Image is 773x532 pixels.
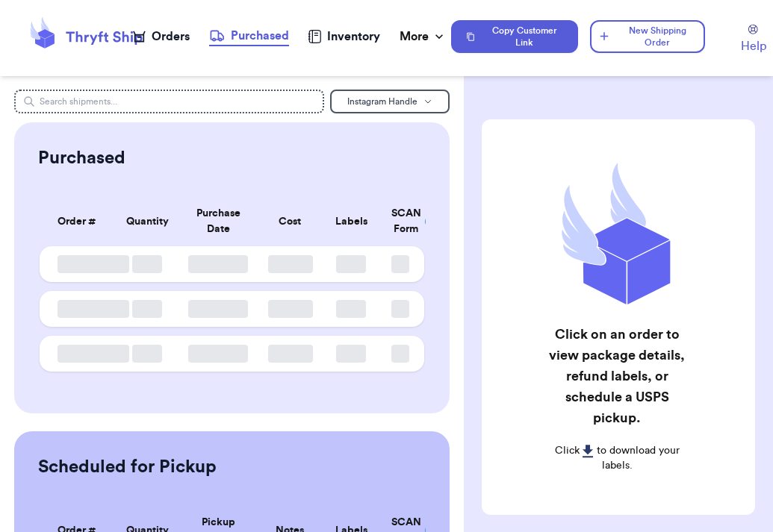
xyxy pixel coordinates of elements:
h2: Purchased [38,146,125,170]
div: More [400,28,447,46]
th: Purchase Date [178,197,258,246]
button: New Shipping Order [590,20,705,53]
div: SCAN Form [391,206,407,237]
a: Orders [133,28,190,46]
button: Copy Customer Link [451,20,578,53]
p: Click to download your labels. [543,443,691,473]
a: Help [741,25,766,55]
th: Labels [320,197,382,246]
a: Purchased [209,27,289,46]
a: Inventory [308,28,380,46]
th: Quantity [117,197,178,246]
th: Cost [259,197,321,246]
span: Instagram Handle [347,97,417,106]
th: Order # [40,197,117,246]
h2: Scheduled for Pickup [38,455,217,479]
button: Instagram Handle [330,90,450,113]
input: Search shipments... [14,90,325,113]
span: Help [741,37,766,55]
h2: Click on an order to view package details, refund labels, or schedule a USPS pickup. [543,324,691,428]
div: Purchased [209,27,289,45]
